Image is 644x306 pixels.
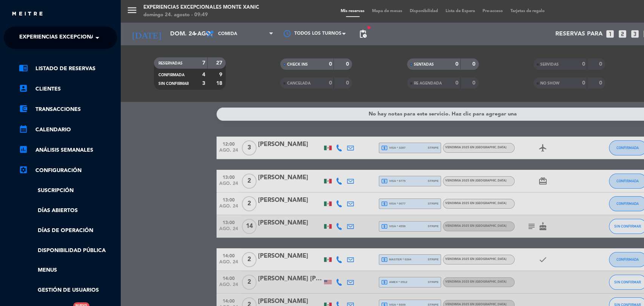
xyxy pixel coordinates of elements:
[19,104,28,113] i: account_balance_wallet
[19,226,117,235] a: Días de Operación
[19,146,117,155] a: assessmentANÁLISIS SEMANALES
[19,266,117,275] a: Menus
[19,105,117,114] a: account_balance_walletTransacciones
[19,125,28,134] i: calendar_month
[19,246,117,255] a: Disponibilidad pública
[19,85,117,94] a: account_boxClientes
[19,63,28,72] i: chrome_reader_mode
[19,286,117,295] a: Gestión de usuarios
[19,30,144,46] span: Experiencias Excepcionales Monte Xanic
[19,186,117,195] a: Suscripción
[19,125,117,134] a: calendar_monthCalendario
[11,11,43,17] img: MEITRE
[19,145,28,154] i: assessment
[19,84,28,93] i: account_box
[19,165,28,174] i: settings_applications
[19,166,117,175] a: Configuración
[358,29,367,38] span: pending_actions
[367,25,371,30] span: fiber_manual_record
[19,206,117,215] a: Días abiertos
[19,64,117,73] a: chrome_reader_modeListado de Reservas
